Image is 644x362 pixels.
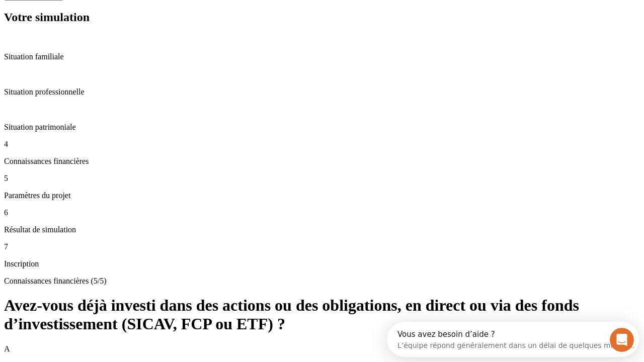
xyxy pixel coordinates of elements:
p: Situation professionnelle [4,87,640,97]
p: Inscription [4,259,640,268]
p: 6 [4,208,640,217]
p: Résultat de simulation [4,225,640,234]
p: A [4,344,640,353]
iframe: Intercom live chat [610,328,634,352]
h1: Avez-vous déjà investi dans des actions ou des obligations, en direct ou via des fonds d’investis... [4,296,640,333]
h2: Votre simulation [4,11,640,24]
div: Vous avez besoin d’aide ? [11,9,248,17]
p: 5 [4,174,640,183]
p: 7 [4,242,640,251]
p: Connaissances financières [4,157,640,166]
p: 4 [4,140,640,149]
p: Paramètres du projet [4,191,640,200]
p: Situation familiale [4,52,640,61]
p: Connaissances financières (5/5) [4,277,640,286]
div: Ouvrir le Messenger Intercom [4,4,277,32]
div: L’équipe répond généralement dans un délai de quelques minutes. [11,17,248,27]
p: Situation patrimoniale [4,123,640,132]
iframe: Intercom live chat discovery launcher [387,322,639,357]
